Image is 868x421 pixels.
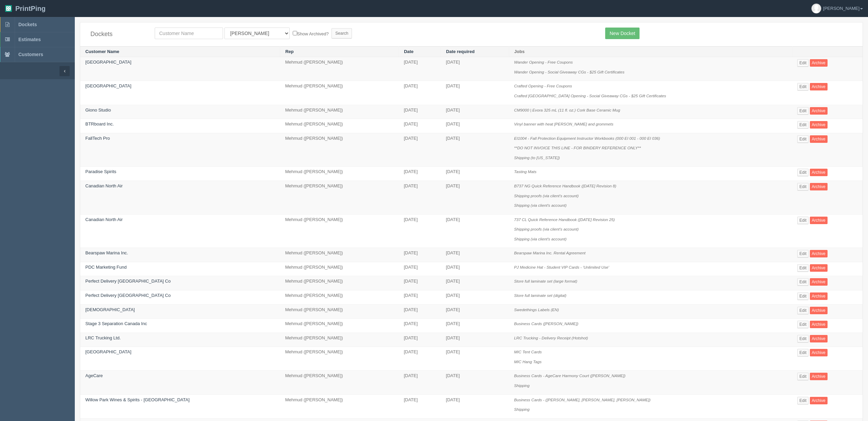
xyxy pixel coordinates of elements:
td: [DATE] [399,105,441,119]
a: Archive [810,349,828,356]
a: Edit [797,307,809,314]
td: [DATE] [441,181,509,214]
i: Store full laminate set (large format) [514,279,577,283]
a: [GEOGRAPHIC_DATA] [85,349,131,354]
a: Archive [810,59,828,67]
td: Mehmud ([PERSON_NAME]) [280,133,399,167]
a: BTRboard Inc. [85,121,114,127]
a: Edit [797,397,809,404]
td: Mehmud ([PERSON_NAME]) [280,371,399,394]
a: PDC Marketing Fund [85,265,126,270]
i: Business Cards - ([PERSON_NAME], [PERSON_NAME], [PERSON_NAME]) [514,398,650,402]
td: [DATE] [441,394,509,418]
td: [DATE] [399,371,441,394]
i: Shipping (via client's account) [514,203,566,207]
a: Edit [797,335,809,342]
a: New Docket [605,28,640,39]
img: avatar_default-7531ab5dedf162e01f1e0bb0964e6a185e93c5c22dfe317fb01d7f8cd2b1632c.jpg [812,4,821,13]
span: Estimates [18,37,41,42]
i: CM9000 | Evora 325 mL (11 fl. oz.) Cork Base Ceramic Mug [514,108,620,112]
td: [DATE] [399,248,441,262]
a: Edit [797,349,809,356]
td: [DATE] [399,133,441,167]
td: Mehmud ([PERSON_NAME]) [280,290,399,305]
a: Edit [797,278,809,286]
td: Mehmud ([PERSON_NAME]) [280,333,399,347]
a: Archive [810,373,828,380]
td: Mehmud ([PERSON_NAME]) [280,57,399,81]
td: [DATE] [441,333,509,347]
a: Archive [810,292,828,300]
td: [DATE] [441,81,509,105]
td: [DATE] [441,214,509,248]
a: Archive [810,121,828,129]
i: Shipping [514,407,530,411]
a: Edit [797,135,809,143]
i: Wander Opening - Free Coupons [514,60,573,64]
a: Edit [797,264,809,272]
td: [DATE] [399,347,441,371]
label: Show Archived? [293,30,329,37]
a: Edit [797,107,809,115]
td: [DATE] [399,304,441,319]
i: Shipping [514,383,530,388]
i: LRC Trucking - Delivery Receipt (Hotshot) [514,336,588,340]
a: Archive [810,278,828,286]
td: [DATE] [399,167,441,181]
i: Business Cards ([PERSON_NAME]) [514,321,578,326]
a: Edit [797,321,809,328]
a: Archive [810,83,828,90]
a: Date required [446,49,475,54]
td: [DATE] [399,214,441,248]
input: Customer Name [155,28,223,39]
td: [DATE] [441,133,509,167]
a: Edit [797,373,809,380]
td: Mehmud ([PERSON_NAME]) [280,81,399,105]
a: Paradise Spirits [85,169,116,174]
td: Mehmud ([PERSON_NAME]) [280,105,399,119]
td: [DATE] [399,119,441,133]
i: MIC Tent Cards [514,350,542,354]
i: Shipping proofs (via client's account) [514,227,579,231]
input: Search [331,28,352,38]
td: [DATE] [399,81,441,105]
a: Archive [810,335,828,342]
a: Archive [810,169,828,176]
td: Mehmud ([PERSON_NAME]) [280,319,399,333]
a: Archive [810,135,828,143]
td: [DATE] [441,319,509,333]
a: AgeCare [85,373,103,378]
i: Tasting Mats [514,169,537,174]
th: Jobs [509,46,792,57]
i: Crafted Opening - Free Coupons [514,84,572,88]
i: Business Cards - AgeCare Harmony Court ([PERSON_NAME]) [514,373,626,378]
a: Archive [810,397,828,404]
a: Canadian North Air [85,217,123,222]
td: Mehmud ([PERSON_NAME]) [280,167,399,181]
td: Mehmud ([PERSON_NAME]) [280,304,399,319]
a: Willow Park Wines & Spirits - [GEOGRAPHIC_DATA] [85,397,190,402]
a: Edit [797,169,809,176]
i: Crafted [GEOGRAPHIC_DATA] Opening - Social Giveaway CGs - $25 Gift Certificates [514,94,666,98]
td: [DATE] [399,276,441,290]
i: PJ Medicine Hat - Student VIP Cards - 'Unlimited Use' [514,265,609,269]
a: Canadian North Air [85,183,123,188]
i: 737 CL Quick Reference Handbook ([DATE] Revision 25) [514,217,615,222]
td: [DATE] [441,119,509,133]
a: Archive [810,250,828,257]
a: Rep [285,49,294,54]
a: Perfect Delivery [GEOGRAPHIC_DATA] Co [85,279,171,284]
a: Archive [810,217,828,224]
td: Mehmud ([PERSON_NAME]) [280,262,399,276]
img: logo-3e63b451c926e2ac314895c53de4908e5d424f24456219fb08d385ab2e579770.png [5,5,12,12]
td: [DATE] [441,105,509,119]
a: Perfect Delivery [GEOGRAPHIC_DATA] Co [85,293,171,298]
i: Shipping (via client's account) [514,237,566,241]
td: [DATE] [399,57,441,81]
a: Edit [797,217,809,224]
a: Bearspaw Marina Inc. [85,250,128,255]
td: Mehmud ([PERSON_NAME]) [280,181,399,214]
td: Mehmud ([PERSON_NAME]) [280,347,399,371]
a: Edit [797,292,809,300]
td: Mehmud ([PERSON_NAME]) [280,248,399,262]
